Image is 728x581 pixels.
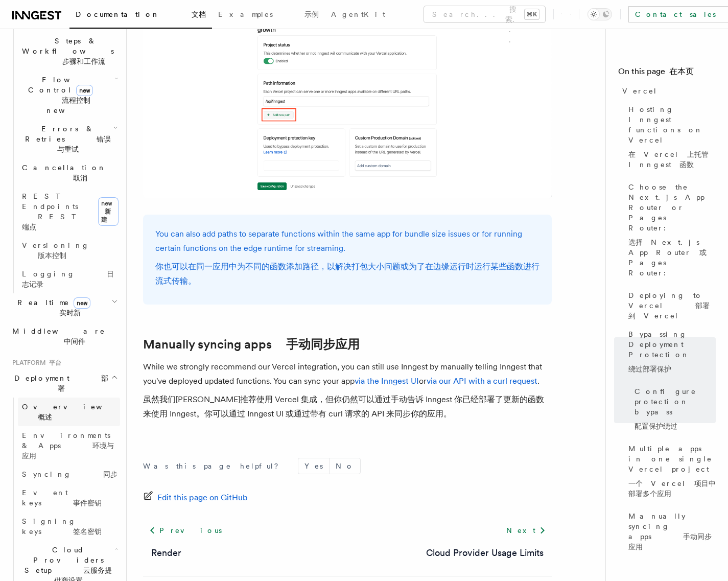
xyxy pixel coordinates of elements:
[18,75,115,115] span: Flow Control
[212,3,325,28] a: Examples 示例
[8,3,120,293] div: Inngest Functions Inngest 函数
[38,251,66,261] font: 版本控制
[62,57,105,66] font: 步骤和工作流
[635,386,716,435] span: Configure protection bypass
[628,365,671,374] font: 绕过部署保护
[46,96,90,115] font: 流程控制 new
[22,489,102,508] span: Event keys
[218,10,319,18] span: Examples
[618,65,716,82] h4: On this page
[8,326,121,346] span: Middleware
[22,517,102,537] span: Signing keys
[155,262,539,287] font: 你也可以在同一应用中为不同的函数添加路径，以解决打包大小问题或为了在边缘运行时运行某些函数进行流式传输。
[143,215,552,305] div: You can also add paths to separate functions within the same app for bundle size issues or for ru...
[18,124,113,154] span: Errors & Retries
[73,174,87,183] font: 取消
[624,507,716,556] a: Manually syncing apps 手动同步应用
[143,461,286,471] p: Was this page helpful?
[74,297,90,309] span: new
[49,359,61,367] font: 平台
[59,309,81,318] font: 实时新
[18,71,120,120] button: Flow Controlnew 流程控制 new
[624,100,716,178] a: Hosting Inngest functions on Vercel在 Vercel 上托管 Inngest 函数
[628,104,716,174] span: Hosting Inngest functions on Vercel
[101,208,111,224] font: 新建
[18,483,120,512] a: Event keys 事件密钥
[98,197,119,226] span: new
[628,444,716,503] span: Multiple apps in one single Vercel project
[22,213,83,232] font: REST 端点
[18,162,122,183] span: Cancellation
[22,470,118,479] span: Syncing
[22,192,94,232] span: REST Endpoints
[628,479,716,499] font: 一个 Vercel 项目中部署多个应用
[22,431,114,461] span: Environments & Apps
[18,426,120,465] a: Environments & Apps 环境与应用
[628,182,716,282] span: Choose the Next.js App Router or Pages Router:
[22,241,105,261] span: Versioning
[18,36,130,66] span: Steps & Workflows
[355,376,419,386] a: via the Inngest UI
[76,10,206,18] span: Documentation
[18,187,120,236] a: REST Endpoints REST 端点new 新建
[588,8,612,20] button: Toggle dark mode
[18,465,120,483] a: Syncing 同步
[64,337,85,346] font: 中间件
[8,359,61,367] span: Platform
[73,499,102,508] font: 事件密钥
[73,527,102,537] font: 签名密钥
[426,546,544,560] a: Cloud Provider Usage Limits
[331,10,385,18] span: AgentKit
[18,236,120,265] a: Versioning 版本控制
[157,491,248,505] span: Edit this page on GitHub
[18,265,120,293] a: Logging 日志记录
[628,290,716,321] span: Deploying to Vercel
[8,293,120,322] button: Realtimenew 实时新
[624,325,716,382] a: Bypassing Deployment Protection绕过部署保护
[624,178,716,286] a: Choose the Next.js App Router or Pages Router:选择 Next.js App Router 或 Pages Router:
[22,403,143,422] span: Overview
[622,86,657,96] span: Vercel
[628,511,716,552] span: Manually syncing apps
[304,10,319,19] font: 示例
[500,521,552,540] a: Next
[38,413,52,422] font: 概述
[424,6,545,22] button: Search... 搜索...⌘K
[143,394,544,420] font: 虽然我们[PERSON_NAME]推荐使用 Vercel 集成，但你仍然可以通过手动告诉 Inngest 你已经部署了更新的函数来使用 Inngest。你可以通过 Inngest UI 或通过带...
[618,82,716,100] a: Vercel
[69,3,212,29] a: Documentation 文档
[628,329,716,378] span: Bypassing Deployment Protection
[76,85,93,96] span: new
[505,5,521,45] font: 搜索...
[8,373,110,393] span: Deployment
[103,470,118,479] font: 同步
[427,376,537,386] a: via our API with a curl request
[669,66,694,77] font: 在本页
[525,9,539,19] kbd: ⌘K
[143,521,227,540] a: Previous
[8,369,120,398] button: Deployment 部署
[8,322,120,351] button: Middleware 中间件
[18,512,120,541] a: Signing keys 签名密钥
[18,32,120,71] button: Steps & Workflows 步骤和工作流
[143,337,360,352] a: Manually syncing apps 手动同步应用
[628,150,709,170] font: 在 Vercel 上托管 Inngest 函数
[298,458,329,474] button: Yes
[624,286,716,325] a: Deploying to Vercel 部署到 Vercel
[330,458,360,474] button: No
[325,3,391,28] a: AgentKit
[624,439,716,507] a: Multiple apps in one single Vercel project一个 Vercel 项目中部署多个应用
[22,270,114,289] span: Logging
[192,10,206,19] font: 文档
[18,398,120,426] a: Overview 概述
[143,360,552,425] p: While we strongly recommend our Vercel integration, you can still use Inngest by manually telling...
[8,297,111,318] span: Realtime
[18,120,120,158] button: Errors & Retries 错误与重试
[630,382,716,439] a: Configure protection bypass配置保护绕过
[18,158,120,187] button: Cancellation 取消
[635,422,677,431] font: 配置保护绕过
[143,491,248,505] a: Edit this page on GitHub
[286,337,360,353] font: 手动同步应用
[151,546,181,560] a: Render
[628,238,707,278] font: 选择 Next.js App Router 或 Pages Router:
